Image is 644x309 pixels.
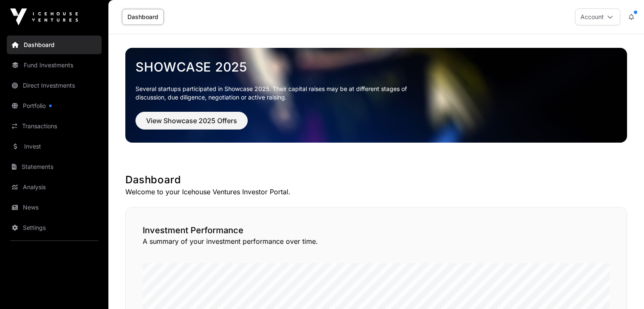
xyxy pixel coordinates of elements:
a: Portfolio [7,97,102,115]
a: View Showcase 2025 Offers [135,120,248,129]
a: Showcase 2025 [135,59,617,74]
span: View Showcase 2025 Offers [146,116,237,126]
a: Invest [7,137,102,156]
a: Dashboard [7,36,102,54]
a: Analysis [7,178,102,196]
img: Icehouse Ventures Logo [10,8,78,25]
h1: Dashboard [125,173,627,187]
a: Direct Investments [7,76,102,95]
a: Transactions [7,117,102,135]
a: Statements [7,157,102,176]
p: Welcome to your Icehouse Ventures Investor Portal. [125,187,627,197]
a: Dashboard [122,9,164,25]
iframe: Chat Widget [602,268,644,309]
button: Account [575,8,620,25]
p: Several startups participated in Showcase 2025. Their capital raises may be at different stages o... [135,85,420,102]
a: Settings [7,218,102,237]
p: A summary of your investment performance over time. [143,236,610,246]
a: Fund Investments [7,56,102,74]
h2: Investment Performance [143,224,610,236]
img: Showcase 2025 [125,48,627,143]
button: View Showcase 2025 Offers [135,112,248,130]
a: News [7,198,102,217]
